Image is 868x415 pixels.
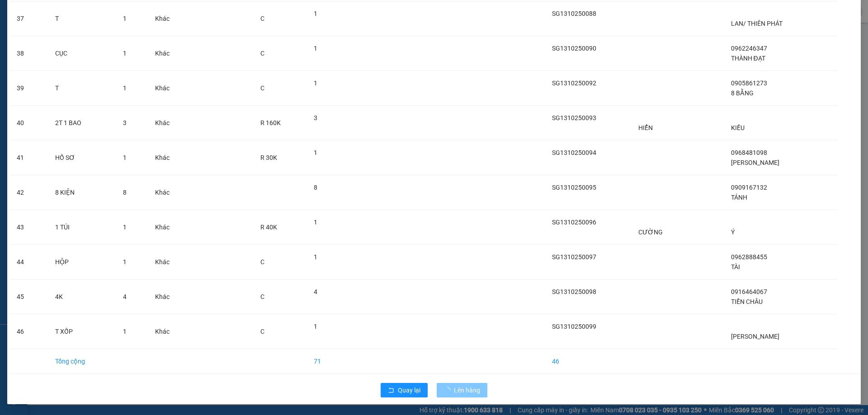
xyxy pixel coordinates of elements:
span: SG1310250096 [552,219,596,226]
span: TIẾN CHÂU [731,298,763,305]
td: Khác [148,106,190,140]
button: Lên hàng [437,383,487,397]
td: Khác [148,36,190,71]
span: 1 [123,328,127,335]
span: R 160K [260,119,281,126]
td: Khác [148,1,190,36]
td: Tổng cộng [48,349,116,374]
span: 1 [123,224,127,231]
td: CỤC [48,36,116,71]
div: [PERSON_NAME] [106,8,178,28]
td: 4K [48,280,116,314]
td: 44 [9,245,48,280]
td: 40 [9,106,48,140]
td: Khác [148,280,190,314]
span: 0968481098 [731,149,767,156]
span: 1 [314,10,317,17]
span: 8 [314,184,317,191]
td: 2T 1 BAO [48,106,116,140]
span: R 30K [260,154,277,161]
span: Gửi: [8,8,22,17]
td: 41 [9,140,48,175]
span: 8 [123,189,127,196]
span: Lên hàng [454,385,480,395]
td: Khác [148,210,190,245]
span: SG1310250090 [552,45,596,52]
span: Nhận: [106,8,127,17]
span: [PERSON_NAME] [731,159,779,166]
td: 46 [9,314,48,349]
span: KIỀU [731,124,745,131]
span: C [260,328,264,335]
span: loading [444,387,454,393]
span: 1 [314,79,317,87]
span: CƯỜNG [638,228,663,236]
td: 37 [9,1,48,36]
td: 43 [9,210,48,245]
td: Khác [148,245,190,280]
span: 0962888455 [731,253,767,261]
span: 0962246347 [731,45,767,52]
span: 8 BẰNG [731,89,754,97]
td: 8 KIỆN [48,175,116,210]
td: 39 [9,71,48,106]
span: SG1310250092 [552,79,596,87]
span: HIỂN [638,124,653,131]
span: 4 [123,293,127,300]
td: Khác [148,71,190,106]
span: 3 [123,119,127,126]
td: 45 [9,280,48,314]
span: rollback [388,387,394,394]
span: TÁNH [731,194,747,201]
span: 3 [314,114,317,121]
span: 1 [123,15,127,22]
span: SL [82,57,94,70]
span: SG1310250093 [552,114,596,121]
td: HỒ SƠ [48,140,116,175]
td: Khác [148,314,190,349]
span: C [260,258,264,266]
span: 1 [123,84,127,92]
div: TÀI [106,28,178,39]
span: 4 [314,288,317,295]
span: SG1310250097 [552,253,596,261]
span: THÀNH ĐẠT [731,55,765,62]
span: LAN/ THIÊN PHÁT [731,20,783,27]
span: 1 [314,45,317,52]
span: 0905861273 [731,79,767,87]
div: Tên hàng: HỘP ( : 1 ) [8,58,178,69]
span: C [260,84,264,92]
span: SG1310250095 [552,184,596,191]
span: SG1310250088 [552,10,596,17]
span: TÀI [731,263,740,270]
span: 0916464067 [731,288,767,295]
td: 46 [545,349,631,374]
div: [GEOGRAPHIC_DATA] [8,8,99,28]
button: rollbackQuay lại [381,383,428,397]
span: 1 [123,50,127,57]
span: Quay lại [398,385,420,395]
span: C [260,293,264,300]
span: 1 [314,219,317,226]
td: T [48,71,116,106]
span: 1 [314,323,317,330]
span: SG1310250098 [552,288,596,295]
td: T XỐP [48,314,116,349]
span: C [260,15,264,22]
span: 1 [123,258,127,266]
span: Ý [731,228,735,236]
span: SG1310250094 [552,149,596,156]
td: T [48,1,116,36]
td: Khác [148,175,190,210]
span: 0909167132 [731,184,767,191]
td: 71 [307,349,362,374]
span: C [260,50,264,57]
span: 1 [123,154,127,161]
td: 42 [9,175,48,210]
span: 1 [314,253,317,261]
span: [PERSON_NAME] [731,333,779,340]
td: 1 TÚI [48,210,116,245]
td: 38 [9,36,48,71]
span: 1 [314,149,317,156]
span: SG1310250099 [552,323,596,330]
